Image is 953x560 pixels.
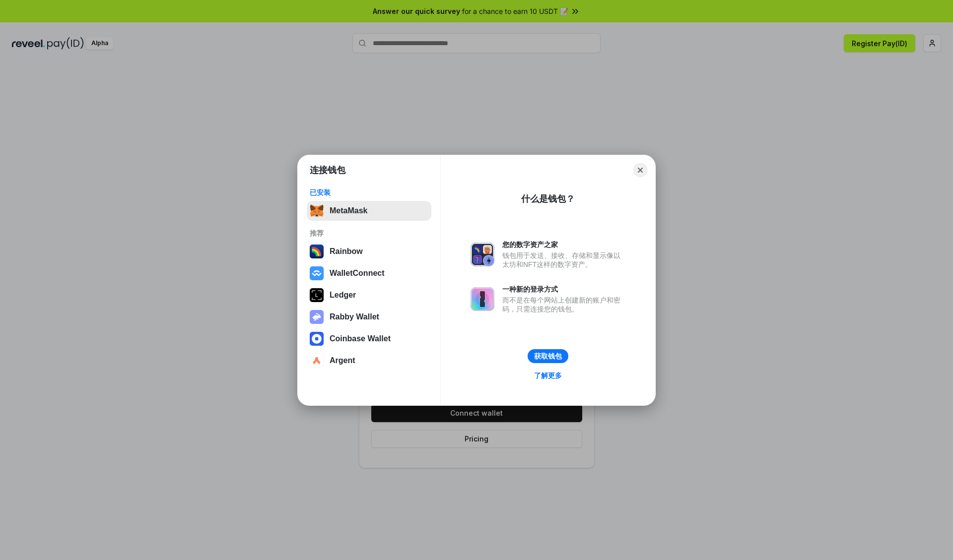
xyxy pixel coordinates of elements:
[307,329,431,349] button: Coinbase Wallet
[310,229,428,238] div: 推荐
[307,285,431,305] button: Ledger
[307,307,431,327] button: Rabby Wallet
[310,332,324,346] img: svg+xml,%3Csvg%20width%3D%2228%22%20height%3D%2228%22%20viewBox%3D%220%200%2028%2028%22%20fill%3D...
[310,266,324,280] img: svg+xml,%3Csvg%20width%3D%2228%22%20height%3D%2228%22%20viewBox%3D%220%200%2028%2028%22%20fill%3D...
[330,206,367,215] div: MetaMask
[307,263,431,283] button: WalletConnect
[307,351,431,371] button: Argent
[310,288,324,302] img: svg+xml,%3Csvg%20xmlns%3D%22http%3A%2F%2Fwww.w3.org%2F2000%2Fsvg%22%20width%3D%2228%22%20height%3...
[502,296,625,313] div: 而不是在每个网站上创建新的账户和密码，只需连接您的钱包。
[534,371,562,380] div: 了解更多
[330,356,355,365] div: Argent
[502,240,625,249] div: 您的数字资产之家
[330,334,391,343] div: Coinbase Wallet
[310,310,324,324] img: svg+xml,%3Csvg%20xmlns%3D%22http%3A%2F%2Fwww.w3.org%2F2000%2Fsvg%22%20fill%3D%22none%22%20viewBox...
[330,291,356,300] div: Ledger
[502,251,625,269] div: 钱包用于发送、接收、存储和显示像以太坊和NFT这样的数字资产。
[502,285,625,294] div: 一种新的登录方式
[528,369,568,382] a: 了解更多
[471,287,494,311] img: svg+xml,%3Csvg%20xmlns%3D%22http%3A%2F%2Fwww.w3.org%2F2000%2Fsvg%22%20fill%3D%22none%22%20viewBox...
[310,354,324,368] img: svg+xml,%3Csvg%20width%3D%2228%22%20height%3D%2228%22%20viewBox%3D%220%200%2028%2028%22%20fill%3D...
[307,201,431,221] button: MetaMask
[528,349,568,363] button: 获取钱包
[534,352,562,361] div: 获取钱包
[521,193,575,205] div: 什么是钱包？
[330,247,363,256] div: Rainbow
[310,245,324,258] img: svg+xml,%3Csvg%20width%3D%22120%22%20height%3D%22120%22%20viewBox%3D%220%200%20120%20120%22%20fil...
[633,163,647,177] button: Close
[471,243,494,266] img: svg+xml,%3Csvg%20xmlns%3D%22http%3A%2F%2Fwww.w3.org%2F2000%2Fsvg%22%20fill%3D%22none%22%20viewBox...
[307,242,431,261] button: Rainbow
[330,269,385,278] div: WalletConnect
[330,312,379,321] div: Rabby Wallet
[310,204,324,218] img: svg+xml,%3Csvg%20fill%3D%22none%22%20height%3D%2233%22%20viewBox%3D%220%200%2035%2033%22%20width%...
[310,164,345,176] h1: 连接钱包
[310,188,428,197] div: 已安装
